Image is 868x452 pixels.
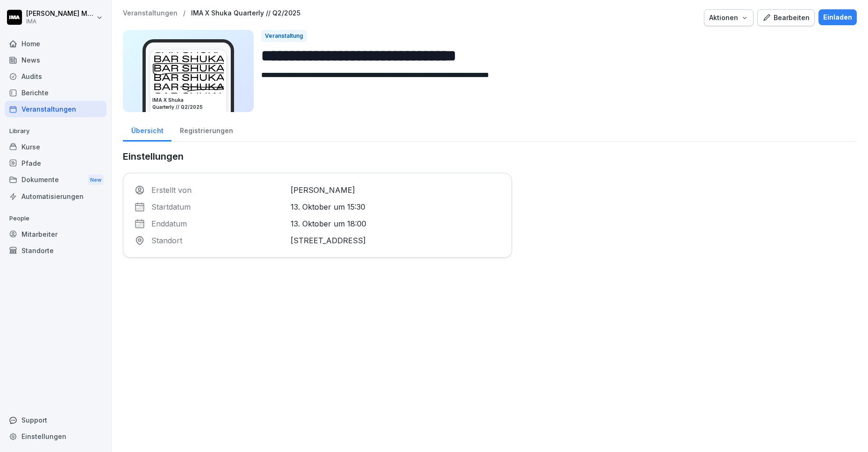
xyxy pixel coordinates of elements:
[123,118,171,141] a: Übersicht
[151,184,285,196] p: Erstellt von
[5,226,107,242] a: Mitarbeiter
[5,188,107,205] a: Automatisierungen
[291,218,500,229] p: 13. Oktober um 18:00
[5,85,107,101] a: Berichte
[757,9,815,26] button: Bearbeiten
[709,13,748,23] div: Aktionen
[762,13,810,23] div: Bearbeiten
[291,184,500,196] p: [PERSON_NAME]
[5,171,107,189] div: Dokumente
[151,201,285,212] p: Startdatum
[151,218,285,229] p: Enddatum
[151,235,285,246] p: Standort
[5,101,107,117] a: Veranstaltungen
[818,9,857,25] button: Einladen
[5,412,107,428] div: Support
[291,235,500,246] p: [STREET_ADDRESS]
[123,149,512,163] p: Einstellungen
[171,118,241,141] a: Registrierungen
[291,201,500,212] p: 13. Oktober um 15:30
[152,97,224,111] h3: IMA X Shuka Quarterly // Q2/2025
[5,155,107,171] a: Pfade
[5,52,107,68] a: News
[26,10,94,18] p: [PERSON_NAME] Milanovska
[823,12,852,22] div: Einladen
[88,175,104,185] div: New
[5,124,107,139] p: Library
[5,428,107,445] a: Einstellungen
[5,68,107,85] a: Audits
[5,211,107,226] p: People
[191,9,300,17] a: IMA X Shuka Quarterly // Q2/2025
[5,35,107,52] a: Home
[5,139,107,155] a: Kurse
[26,18,94,25] p: IMA
[5,171,107,189] a: DokumenteNew
[704,9,754,26] button: Aktionen
[261,30,307,42] div: Veranstaltung
[123,9,178,17] a: Veranstaltungen
[5,242,107,259] a: Standorte
[183,9,185,17] p: /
